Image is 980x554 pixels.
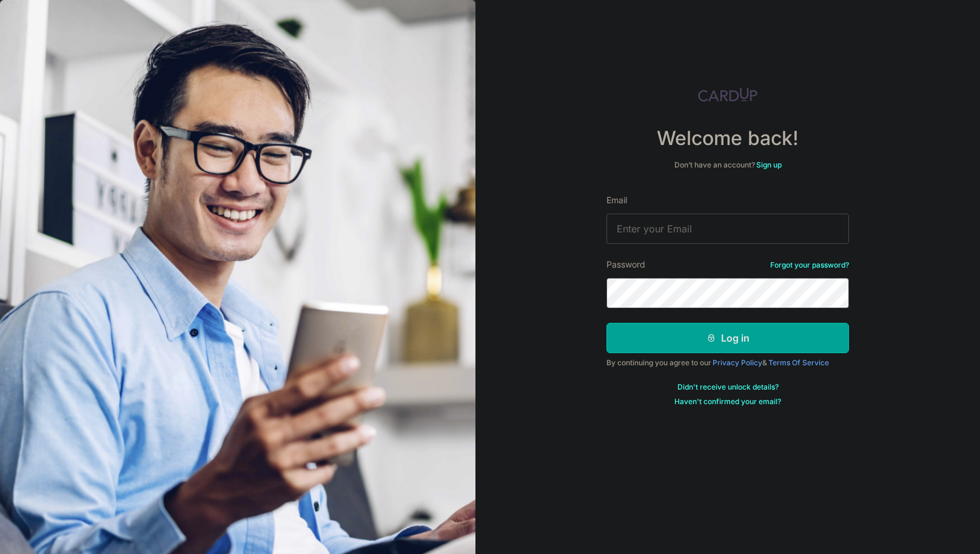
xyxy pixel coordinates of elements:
[606,126,849,150] h4: Welcome back!
[713,358,762,367] a: Privacy Policy
[698,87,757,102] img: CardUp Logo
[677,382,779,392] a: Didn't receive unlock details?
[606,160,849,170] div: Don’t have an account?
[674,397,781,407] a: Haven't confirmed your email?
[606,258,645,271] label: Password
[756,160,782,169] a: Sign up
[768,358,829,367] a: Terms Of Service
[606,214,849,244] input: Enter your Email
[606,323,849,353] button: Log in
[606,358,849,368] div: By continuing you agree to our &
[606,194,627,206] label: Email
[770,260,849,270] a: Forgot your password?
